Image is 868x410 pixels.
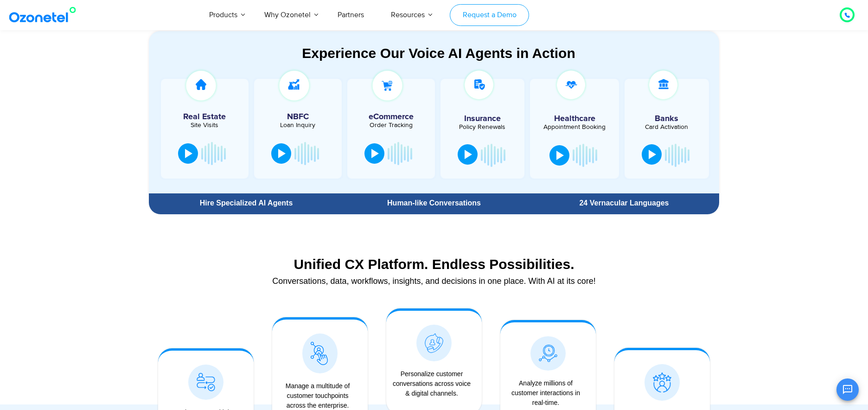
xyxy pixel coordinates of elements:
[153,256,715,272] div: Unified CX Platform. Endless Possibilities.
[445,124,520,130] div: Policy Renewals
[352,122,430,128] div: Order Tracking
[505,378,587,408] div: Analyze millions of customer interactions in real-time.
[537,124,612,130] div: Appointment Booking
[537,115,612,123] h5: Healthcare
[166,122,244,128] div: Site Visits
[629,115,704,123] h5: Banks
[259,113,337,121] h5: NBFC
[153,277,715,285] div: Conversations, data, workflows, insights, and decisions in one place. With AI at its core!
[445,115,520,123] h5: Insurance
[534,199,715,207] div: 24 Vernacular Languages
[259,122,337,128] div: Loan Inquiry
[166,113,244,121] h5: Real Estate
[158,45,719,61] div: Experience Our Voice AI Agents in Action
[391,369,472,398] div: Personalize customer conversations across voice & digital channels.
[629,124,704,130] div: Card Activation
[153,199,339,207] div: Hire Specialized AI Agents
[344,199,524,207] div: Human-like Conversations
[836,378,859,401] button: Open chat
[352,113,430,121] h5: eCommerce
[450,4,529,26] a: Request a Demo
